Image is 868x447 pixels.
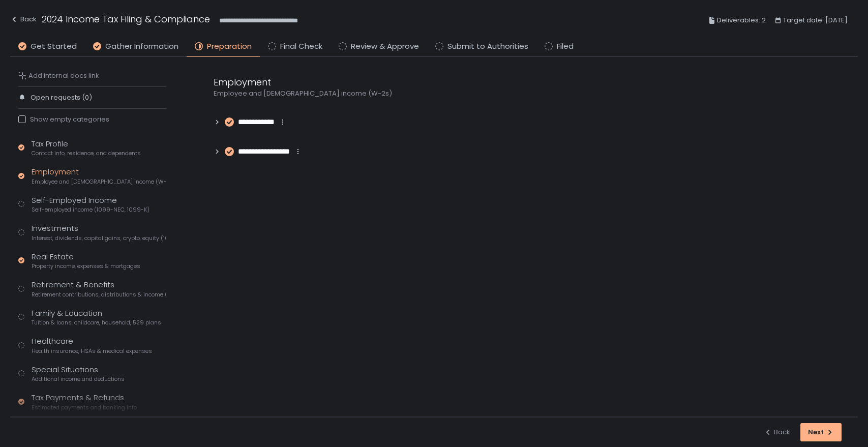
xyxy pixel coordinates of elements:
[105,41,178,52] span: Gather Information
[31,93,92,102] span: Open requests (0)
[32,178,166,186] span: Employee and [DEMOGRAPHIC_DATA] income (W-2s)
[214,75,702,89] div: Employment
[764,423,790,441] button: Back
[32,404,137,411] span: Estimated payments and banking info
[32,291,166,299] span: Retirement contributions, distributions & income (1099-R, 5498)
[280,41,322,52] span: Final Check
[32,150,141,157] span: Contact info, residence, and dependents
[10,12,37,29] button: Back
[32,234,166,242] span: Interest, dividends, capital gains, crypto, equity (1099s, K-1s)
[764,428,790,437] div: Back
[207,41,252,52] span: Preparation
[32,319,161,326] span: Tuition & loans, childcare, household, 529 plans
[32,375,125,383] span: Additional income and deductions
[32,206,149,214] span: Self-employed income (1099-NEC, 1099-K)
[351,41,419,52] span: Review & Approve
[32,392,137,411] div: Tax Payments & Refunds
[783,14,848,26] span: Target date: [DATE]
[808,428,834,437] div: Next
[557,41,574,52] span: Filed
[32,347,152,355] span: Health insurance, HSAs & medical expenses
[18,71,99,80] button: Add internal docs link
[800,423,842,441] button: Next
[42,12,210,26] h1: 2024 Income Tax Filing & Compliance
[32,279,166,299] div: Retirement & Benefits
[31,41,77,52] span: Get Started
[32,223,166,242] div: Investments
[32,251,140,271] div: Real Estate
[214,89,702,98] div: Employee and [DEMOGRAPHIC_DATA] income (W-2s)
[32,195,149,214] div: Self-Employed Income
[10,13,37,25] div: Back
[717,14,766,26] span: Deliverables: 2
[32,336,152,355] div: Healthcare
[32,308,161,327] div: Family & Education
[32,364,125,383] div: Special Situations
[447,41,528,52] span: Submit to Authorities
[32,166,166,186] div: Employment
[32,138,141,158] div: Tax Profile
[32,262,140,270] span: Property income, expenses & mortgages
